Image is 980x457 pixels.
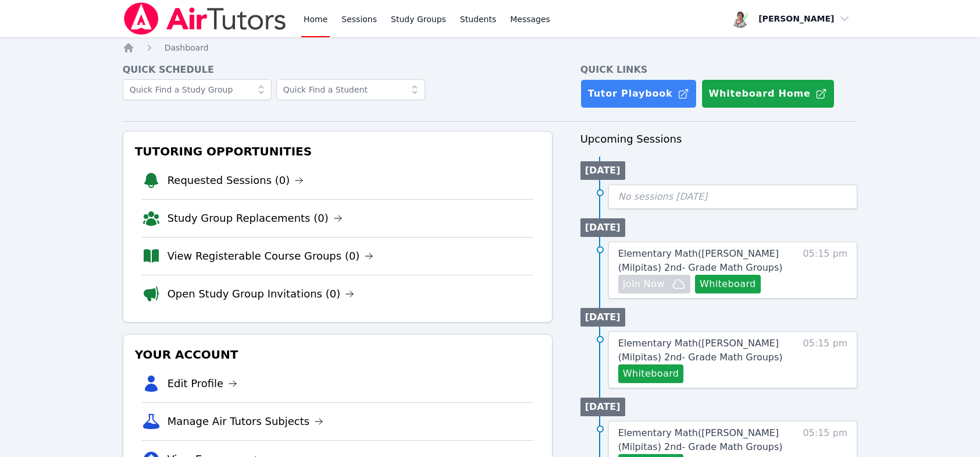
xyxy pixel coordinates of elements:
span: Join Now [623,277,665,291]
a: Tutor Playbook [580,79,697,108]
button: Whiteboard [695,275,761,293]
input: Quick Find a Study Group [123,79,272,100]
span: Elementary Math ( [PERSON_NAME] (Milpitas) 2nd- Grade Math Groups ) [618,248,783,273]
a: Elementary Math([PERSON_NAME] (Milpitas) 2nd- Grade Math Groups) [618,247,790,275]
span: Messages [510,13,550,25]
a: Edit Profile [168,375,238,392]
a: Open Study Group Invitations (0) [168,286,355,302]
span: No sessions [DATE] [618,191,708,202]
span: Elementary Math ( [PERSON_NAME] (Milpitas) 2nd- Grade Math Groups ) [618,338,783,363]
h4: Quick Links [580,63,858,77]
li: [DATE] [580,398,625,416]
span: Dashboard [165,43,209,52]
li: [DATE] [580,218,625,237]
a: Study Group Replacements (0) [168,210,343,226]
button: Whiteboard [618,364,684,383]
img: Air Tutors [123,2,287,35]
li: [DATE] [580,308,625,327]
a: Manage Air Tutors Subjects [168,413,324,430]
span: 05:15 pm [803,247,847,293]
a: Elementary Math([PERSON_NAME] (Milpitas) 2nd- Grade Math Groups) [618,426,790,454]
li: [DATE] [580,161,625,180]
button: Join Now [618,275,690,293]
input: Quick Find a Student [276,79,425,100]
h3: Tutoring Opportunities [133,141,543,162]
h3: Upcoming Sessions [580,131,858,147]
a: Elementary Math([PERSON_NAME] (Milpitas) 2nd- Grade Math Groups) [618,336,790,364]
a: View Registerable Course Groups (0) [168,248,374,264]
span: Elementary Math ( [PERSON_NAME] (Milpitas) 2nd- Grade Math Groups ) [618,427,783,452]
h4: Quick Schedule [123,63,553,77]
span: 05:15 pm [803,336,847,383]
a: Requested Sessions (0) [168,172,304,189]
a: Dashboard [165,42,209,54]
h3: Your Account [133,344,543,365]
button: Whiteboard Home [701,79,835,108]
nav: Breadcrumb [123,42,858,54]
